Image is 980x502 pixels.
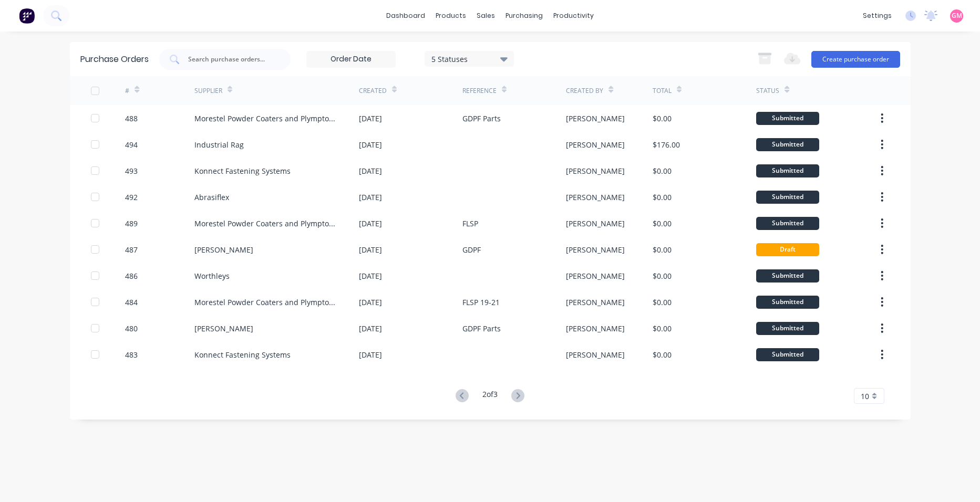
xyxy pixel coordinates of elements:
div: GDPF Parts [462,323,501,334]
div: [PERSON_NAME] [566,349,625,360]
div: Konnect Fastening Systems [194,349,291,360]
div: purchasing [500,8,548,24]
a: dashboard [381,8,430,24]
div: $0.00 [653,297,672,308]
div: $0.00 [653,165,672,176]
div: GDPF Parts [462,113,501,124]
div: 492 [125,192,138,203]
div: Submitted [756,164,819,177]
div: 494 [125,139,138,150]
div: 2 of 3 [482,389,498,404]
div: Total [653,86,672,96]
div: Morestel Powder Coaters and Plympton Grit Blasting [194,218,338,229]
div: # [125,86,129,96]
div: Draft [756,243,819,256]
div: GDPF [462,244,481,255]
img: Factory [19,8,35,24]
div: Created By [566,86,603,96]
div: 5 Statuses [431,53,507,64]
div: $0.00 [653,244,672,255]
div: 489 [125,218,138,229]
div: [DATE] [359,218,382,229]
div: Konnect Fastening Systems [194,165,291,176]
div: settings [858,8,897,24]
div: $176.00 [653,139,680,150]
div: [PERSON_NAME] [566,218,625,229]
div: products [430,8,471,24]
div: Submitted [756,269,819,283]
div: [DATE] [359,113,382,124]
div: [PERSON_NAME] [566,297,625,308]
div: Purchase Orders [80,53,149,66]
div: productivity [548,8,599,24]
div: Industrial Rag [194,139,244,150]
div: [PERSON_NAME] [194,244,253,255]
div: Status [756,86,779,96]
div: [PERSON_NAME] [566,113,625,124]
div: Abrasiflex [194,192,229,203]
div: [DATE] [359,139,382,150]
div: [PERSON_NAME] [566,323,625,334]
input: Search purchase orders... [187,54,274,65]
div: [PERSON_NAME] [566,192,625,203]
div: [DATE] [359,323,382,334]
div: Submitted [756,138,819,151]
div: [DATE] [359,297,382,308]
div: Submitted [756,112,819,125]
div: Submitted [756,217,819,230]
div: Supplier [194,86,222,96]
div: 480 [125,323,138,334]
div: [PERSON_NAME] [566,270,625,281]
div: Worthleys [194,270,230,281]
div: 486 [125,270,138,281]
div: $0.00 [653,218,672,229]
div: 483 [125,349,138,360]
div: Reference [462,86,497,96]
div: [DATE] [359,270,382,281]
div: $0.00 [653,270,672,281]
span: GM [952,11,962,20]
div: Morestel Powder Coaters and Plympton Grit Blasting [194,297,338,308]
div: 493 [125,165,138,176]
div: $0.00 [653,349,672,360]
div: FLSP 19-21 [462,297,500,308]
div: [DATE] [359,165,382,176]
div: Submitted [756,348,819,361]
div: $0.00 [653,113,672,124]
button: Create purchase order [811,51,900,68]
div: Submitted [756,322,819,335]
div: 487 [125,244,138,255]
div: $0.00 [653,192,672,203]
div: sales [471,8,500,24]
div: [DATE] [359,244,382,255]
div: 488 [125,113,138,124]
div: [DATE] [359,349,382,360]
div: Submitted [756,296,819,309]
div: [PERSON_NAME] [566,244,625,255]
div: [DATE] [359,192,382,203]
input: Order Date [307,51,395,67]
div: FLSP [462,218,478,229]
div: Created [359,86,387,96]
span: 10 [861,391,869,402]
div: [PERSON_NAME] [566,139,625,150]
div: Submitted [756,191,819,204]
div: Morestel Powder Coaters and Plympton Grit Blasting [194,113,338,124]
div: [PERSON_NAME] [566,165,625,176]
div: [PERSON_NAME] [194,323,253,334]
div: 484 [125,297,138,308]
div: $0.00 [653,323,672,334]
